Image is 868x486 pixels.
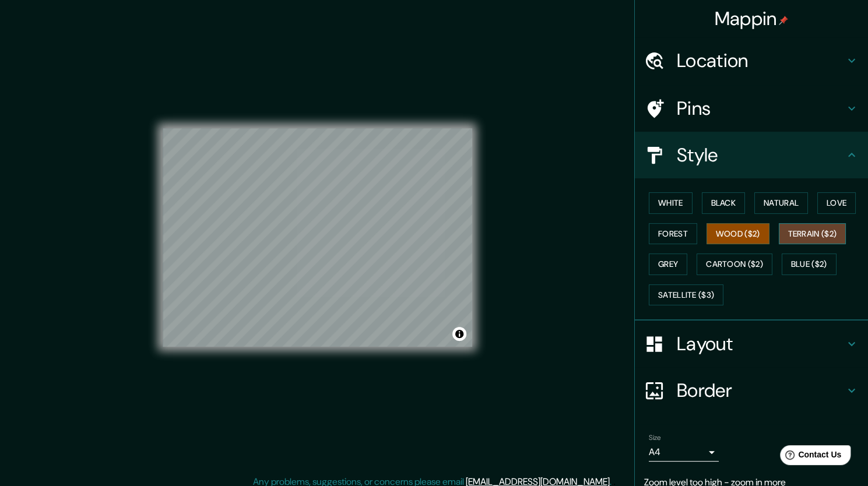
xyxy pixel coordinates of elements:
label: Size [649,433,661,443]
button: Cartoon ($2) [697,253,772,275]
h4: Border [677,379,845,402]
button: Terrain ($2) [779,223,846,245]
div: Pins [635,85,868,132]
h4: Location [677,49,845,72]
div: Style [635,132,868,178]
div: Border [635,367,868,414]
h4: Mappin [715,7,789,30]
div: Location [635,37,868,84]
button: Wood ($2) [707,223,769,245]
button: Love [817,192,856,214]
button: Black [702,192,746,214]
canvas: Map [163,128,472,347]
div: Layout [635,321,868,367]
div: A4 [649,443,719,462]
button: Blue ($2) [782,253,837,275]
iframe: Help widget launcher [764,441,855,473]
button: Satellite ($3) [649,284,723,306]
h4: Style [677,143,845,167]
h4: Layout [677,332,845,355]
button: Forest [649,223,697,245]
button: White [649,192,693,214]
button: Toggle attribution [452,327,466,341]
button: Grey [649,253,687,275]
button: Natural [754,192,808,214]
img: pin-icon.png [779,16,788,25]
h4: Pins [677,97,845,120]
